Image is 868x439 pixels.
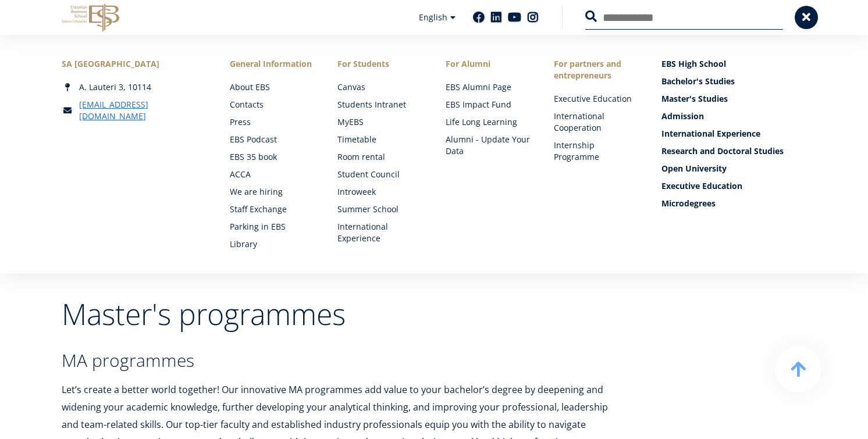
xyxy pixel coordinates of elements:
[661,110,806,122] a: Admission
[62,81,207,93] div: A. Lauteri 3, 10114
[527,12,539,23] a: Instagram
[473,12,485,23] a: Facebook
[661,58,806,70] a: EBS High School
[337,58,422,70] a: For Students
[337,81,422,93] a: Canvas
[337,134,422,145] a: Timetable
[446,134,531,157] a: Alumni - Update Your Data
[661,180,806,192] a: Executive Education
[230,186,315,198] a: We are hiring
[554,140,639,163] a: Internship Programme
[446,99,531,110] a: EBS Impact Fund
[446,116,531,128] a: Life Long Learning
[446,81,531,93] a: EBS Alumni Page
[337,186,422,198] a: Introweek
[661,128,806,140] a: International Experience
[337,169,422,180] a: Student Council
[230,204,315,215] a: Staff Exchange
[446,58,531,70] span: For Alumni
[554,93,639,105] a: Executive Education
[230,221,315,233] a: Parking in EBS
[661,93,806,105] a: Master's Studies
[79,99,207,122] a: [EMAIL_ADDRESS][DOMAIN_NAME]
[62,352,614,369] h3: MA programmes
[230,58,315,70] span: General Information
[661,76,806,87] a: Bachelor's Studies
[337,151,422,163] a: Room rental
[508,12,521,23] a: Youtube
[554,58,639,81] span: For partners and entrepreneurs
[62,299,614,329] h2: Master's programmes
[62,58,207,70] div: SA [GEOGRAPHIC_DATA]
[490,12,502,23] a: Linkedin
[554,110,639,134] a: International Cooperation
[337,99,422,110] a: Students Intranet
[230,151,315,163] a: EBS 35 book
[230,99,315,110] a: Contacts
[337,204,422,215] a: Summer School
[230,81,315,93] a: About EBS
[230,238,315,250] a: Library
[230,134,315,145] a: EBS Podcast
[337,221,422,244] a: International Experience
[661,198,806,209] a: Microdegrees
[230,116,315,128] a: Press
[661,145,806,157] a: Research and Doctoral Studies
[661,163,806,174] a: Open University
[230,169,315,180] a: ACCA
[337,116,422,128] a: MyEBS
